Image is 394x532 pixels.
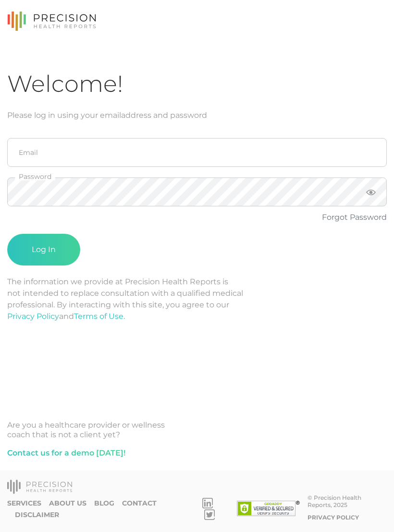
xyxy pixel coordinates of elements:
a: Forgot Password [322,213,387,222]
a: Disclaimer [15,511,59,519]
a: Terms of Use. [74,312,125,321]
a: Contact us for a demo [DATE]! [7,447,125,459]
div: Please log in using your email address and password [7,110,387,121]
a: Contact [122,499,157,507]
a: About Us [49,499,86,507]
div: Are you a healthcare provider or wellness coach that is not a client yet? [7,420,387,440]
a: Privacy Policy [308,514,359,521]
a: Services [7,499,41,507]
a: Blog [94,499,114,507]
img: SSL site seal - click to verify [237,501,300,516]
h1: Welcome! [7,70,387,98]
button: Log In [7,234,80,266]
p: The information we provide at Precision Health Reports is not intended to replace consultation wi... [7,276,387,322]
div: © Precision Health Reports, 2025 [308,494,387,508]
a: Privacy Policy [7,312,59,321]
input: Email [7,138,387,167]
